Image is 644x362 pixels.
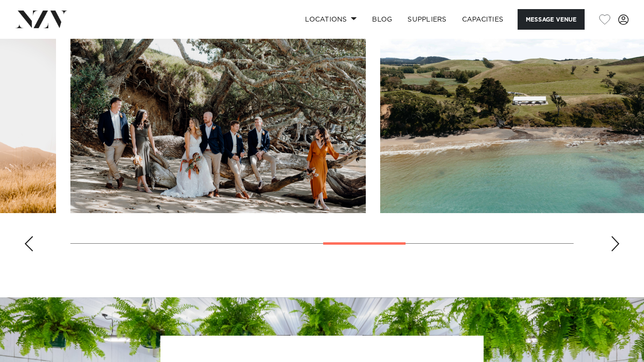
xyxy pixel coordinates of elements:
[400,9,454,30] a: SUPPLIERS
[297,9,364,30] a: Locations
[454,9,511,30] a: Capacities
[518,9,585,30] button: Message Venue
[15,11,68,28] img: nzv-logo.png
[364,9,400,30] a: BLOG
